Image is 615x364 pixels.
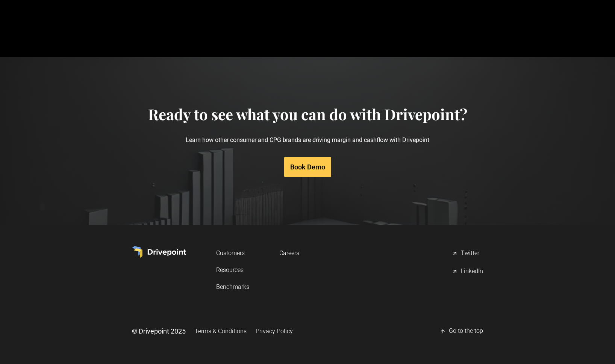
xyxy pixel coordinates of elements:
a: Terms & Conditions [195,324,247,338]
a: Careers [279,246,299,260]
a: Benchmarks [216,280,249,294]
a: Customers [216,246,249,260]
a: Book Demo [284,157,331,177]
div: LinkedIn [461,267,483,276]
div: Go to the top [449,327,483,336]
a: Privacy Policy [256,324,293,338]
a: Resources [216,263,249,277]
a: LinkedIn [452,264,483,279]
a: Go to the top [440,324,483,339]
div: Twitter [461,249,479,258]
div: © Drivepoint 2025 [132,326,186,336]
h4: Ready to see what you can do with Drivepoint? [148,105,467,123]
p: Learn how other consumer and CPG brands are driving margin and cashflow with Drivepoint [148,123,467,157]
a: Twitter [452,246,483,261]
